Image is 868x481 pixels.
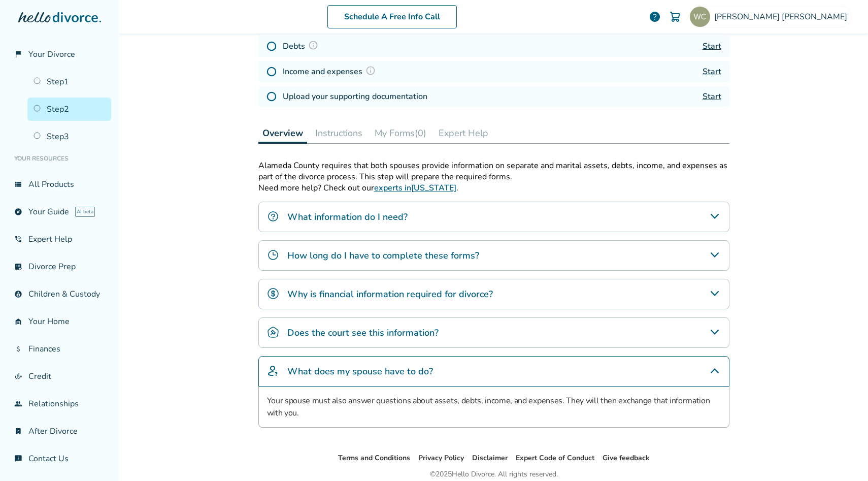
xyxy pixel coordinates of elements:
[14,208,22,216] span: explore
[338,453,410,463] a: Terms and Conditions
[267,249,279,261] img: How long do I have to complete these forms?
[365,66,376,76] img: Question Mark
[14,290,22,298] span: account_child
[27,98,111,121] a: Step2
[327,5,457,28] a: Schedule A Free Info Call
[27,125,111,148] a: Step3
[435,123,492,143] button: Expert Help
[8,200,111,223] a: exploreYour GuideAI beta
[258,279,729,309] div: Why is financial information required for divorce?
[283,40,321,53] h4: Debts
[14,400,22,408] span: group
[287,287,493,301] h4: Why is financial information required for divorce?
[8,420,111,443] a: bookmark_checkAfter Divorce
[14,427,22,435] span: bookmark_check
[258,240,729,271] div: How long do I have to complete these forms?
[516,453,594,463] a: Expert Code of Conduct
[14,50,22,58] span: flag_2
[287,210,408,223] h4: What information do I need?
[267,210,279,222] img: What information do I need?
[266,67,277,77] img: Not Started
[14,317,22,326] span: garage_home
[14,455,22,463] span: chat_info
[703,66,721,77] a: Start
[258,202,729,232] div: What information do I need?
[418,453,464,463] a: Privacy Policy
[283,65,379,78] h4: Income and expenses
[8,173,111,196] a: view_listAll Products
[8,337,111,361] a: attach_moneyFinances
[817,432,868,481] iframe: Chat Widget
[266,91,277,102] img: Not Started
[690,7,710,27] img: william.trei.campbell@gmail.com
[287,365,433,378] h4: What does my spouse have to do?
[311,123,366,143] button: Instructions
[14,180,22,188] span: view_list
[267,326,279,338] img: Does the court see this information?
[14,263,22,271] span: list_alt_check
[8,43,111,66] a: flag_2Your Divorce
[258,356,729,387] div: What does my spouse have to do?
[472,452,508,464] li: Disclaimer
[8,365,111,388] a: finance_modeCredit
[267,395,721,419] p: Your spouse must also answer questions about assets, debts, income, and expenses. They will then ...
[28,49,75,60] span: Your Divorce
[258,123,307,144] button: Overview
[14,235,22,243] span: phone_in_talk
[258,182,729,194] p: Need more help? Check out our .
[266,41,277,51] img: Not Started
[8,310,111,333] a: garage_homeYour Home
[27,70,111,93] a: Step1
[8,447,111,470] a: chat_infoContact Us
[603,452,650,464] li: Give feedback
[8,255,111,278] a: list_alt_checkDivorce Prep
[8,282,111,306] a: account_childChildren & Custody
[258,317,729,348] div: Does the court see this information?
[8,392,111,415] a: groupRelationships
[258,160,729,182] p: Alameda County requires that both spouses provide information on separate and marital assets, deb...
[287,326,439,339] h4: Does the court see this information?
[430,468,558,480] div: © 2025 Hello Divorce. All rights reserved.
[714,11,851,22] span: [PERSON_NAME] [PERSON_NAME]
[267,365,279,377] img: What does my spouse have to do?
[669,11,681,23] img: Cart
[267,287,279,300] img: Why is financial information required for divorce?
[703,91,721,102] a: Start
[371,123,430,143] button: My Forms(0)
[308,40,318,50] img: Question Mark
[283,90,427,103] h4: Upload your supporting documentation
[374,182,456,194] a: experts in[US_STATE]
[75,207,95,217] span: AI beta
[14,372,22,380] span: finance_mode
[8,228,111,251] a: phone_in_talkExpert Help
[8,148,111,169] li: Your Resources
[14,345,22,353] span: attach_money
[703,41,721,52] a: Start
[287,249,479,262] h4: How long do I have to complete these forms?
[649,11,661,23] a: help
